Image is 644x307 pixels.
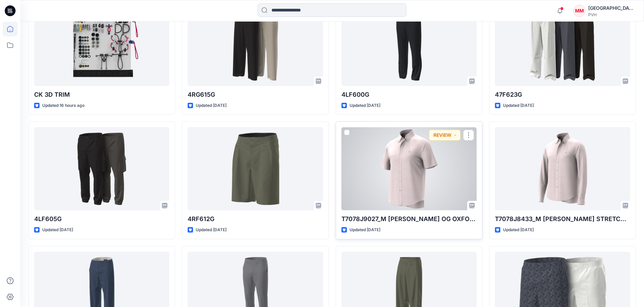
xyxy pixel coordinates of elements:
p: Updated [DATE] [350,226,380,234]
p: Updated [DATE] [42,226,73,234]
div: MM [573,5,586,17]
p: T7078J8433_M [PERSON_NAME] STRETCH LS OXFOR_2nd FIT_[DATE] [495,214,630,224]
a: T7078J9027_M TOMMY STRETCH OG OXFORD SS RGF_2nd FIT__7-30-2025 [341,127,477,210]
p: Updated 16 hours ago [42,102,85,109]
p: CK 3D TRIM [34,90,169,99]
a: CK 3D TRIM [34,3,169,86]
p: 4RF612G [188,214,323,224]
a: T7078J8433_M TOMMY STRETCH LS OXFOR_2nd FIT_7-30-2025 [495,127,630,210]
div: PVH [588,12,636,17]
a: 47F623G [495,3,630,86]
a: 4RG615G [188,3,323,86]
a: 4LF600G [341,3,477,86]
a: 4RF612G [188,127,323,210]
div: [GEOGRAPHIC_DATA][PERSON_NAME][GEOGRAPHIC_DATA] [588,4,636,12]
p: Updated [DATE] [503,102,534,109]
p: 47F623G [495,90,630,99]
p: 4LF605G [34,214,169,224]
p: T7078J9027_M [PERSON_NAME] OG OXFORD SS RGF_2nd FIT__[DATE] [341,214,477,224]
p: 4LF600G [341,90,477,99]
p: 4RG615G [188,90,323,99]
p: Updated [DATE] [196,102,226,109]
p: Updated [DATE] [350,102,380,109]
p: Updated [DATE] [503,226,534,234]
a: 4LF605G [34,127,169,210]
p: Updated [DATE] [196,226,226,234]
